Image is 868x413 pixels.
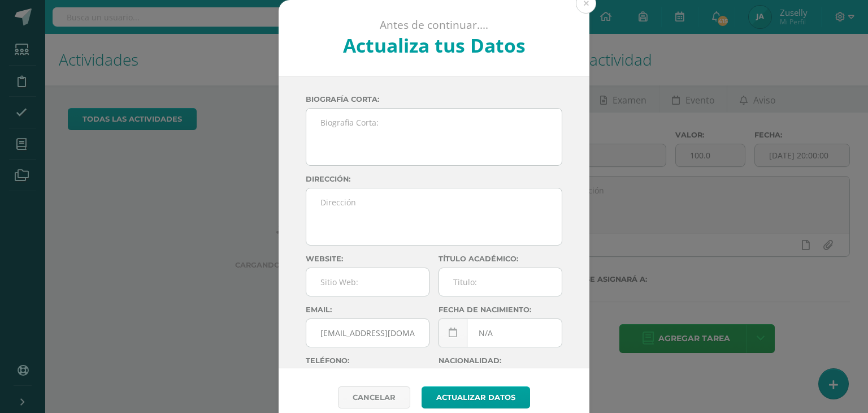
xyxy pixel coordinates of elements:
[439,268,562,296] input: Titulo:
[439,319,562,347] input: Fecha de Nacimiento:
[306,319,429,347] input: Correo Electronico:
[422,386,530,408] button: Actualizar datos
[338,386,410,408] a: Cancelar
[306,268,429,296] input: Sitio Web:
[306,306,429,314] label: Email:
[309,32,559,58] h2: Actualiza tus Datos
[306,356,429,365] label: Teléfono:
[439,255,562,263] label: Título académico:
[309,18,559,32] p: Antes de continuar....
[439,356,562,365] label: Nacionalidad:
[306,95,562,104] label: Biografía corta:
[306,255,429,263] label: Website:
[439,306,562,314] label: Fecha de nacimiento:
[306,175,562,183] label: Dirección:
